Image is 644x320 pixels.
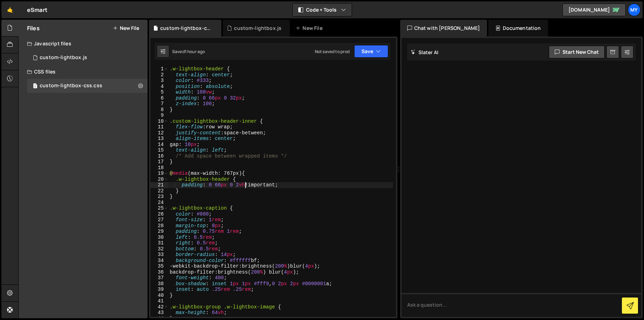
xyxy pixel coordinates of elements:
[150,310,168,316] div: 43
[488,20,548,37] div: Documentation
[150,84,168,90] div: 4
[150,258,168,264] div: 34
[150,113,168,119] div: 9
[150,153,168,159] div: 16
[172,49,205,55] div: Saved
[150,246,168,252] div: 32
[315,49,350,55] div: Not saved to prod
[185,49,205,55] div: 1 hour ago
[113,25,139,31] button: New File
[150,223,168,229] div: 28
[150,188,168,194] div: 22
[150,211,168,217] div: 26
[150,269,168,275] div: 36
[150,275,168,281] div: 37
[27,6,47,14] div: eSmart
[150,136,168,142] div: 13
[150,182,168,188] div: 21
[150,177,168,183] div: 20
[27,79,148,93] div: 16782/46269.css
[234,25,281,32] div: custom-lightbox.js
[150,298,168,304] div: 41
[150,147,168,153] div: 15
[562,4,626,16] a: [DOMAIN_NAME]
[150,287,168,293] div: 39
[150,107,168,113] div: 8
[150,252,168,258] div: 33
[354,45,388,58] button: Save
[1,1,19,18] a: 🤙
[150,159,168,165] div: 17
[150,235,168,241] div: 30
[150,101,168,107] div: 7
[150,72,168,78] div: 2
[40,83,102,89] div: custom-lightbox-css.css
[40,55,87,61] div: custom-lightbox.js
[549,46,605,58] button: Start new chat
[150,217,168,223] div: 27
[400,20,487,37] div: Chat with [PERSON_NAME]
[150,78,168,84] div: 3
[150,142,168,148] div: 14
[150,293,168,299] div: 40
[150,281,168,287] div: 38
[27,51,148,65] div: 16782/46205.js
[150,119,168,124] div: 10
[150,66,168,72] div: 1
[150,171,168,177] div: 19
[150,194,168,200] div: 23
[27,24,40,32] h2: Files
[628,4,640,16] a: My
[150,205,168,211] div: 25
[150,263,168,269] div: 35
[150,240,168,246] div: 31
[19,37,148,51] div: Javascript files
[160,25,213,32] div: custom-lightbox-css.css
[33,84,37,89] span: 1
[295,25,325,32] div: New File
[411,49,439,56] h2: Slater AI
[150,89,168,95] div: 5
[150,124,168,130] div: 11
[19,65,148,79] div: CSS files
[150,229,168,235] div: 29
[293,4,352,16] button: Code + Tools
[150,130,168,136] div: 12
[150,95,168,101] div: 6
[150,165,168,171] div: 18
[150,304,168,310] div: 42
[150,200,168,206] div: 24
